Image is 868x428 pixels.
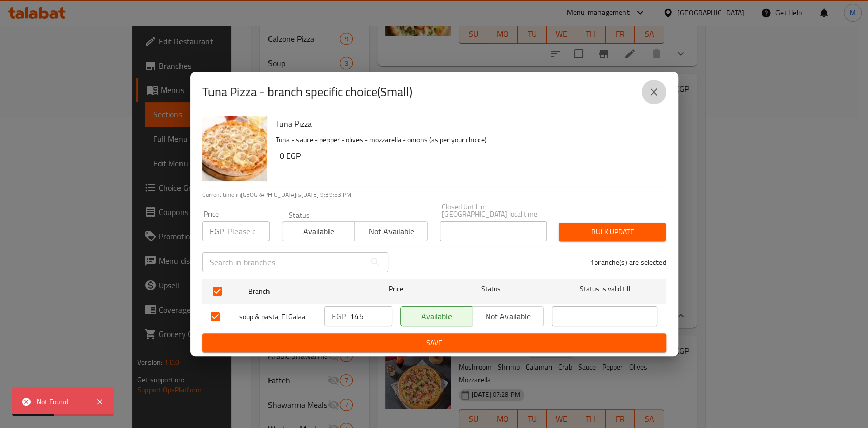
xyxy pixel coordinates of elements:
[552,283,657,295] span: Status is valid till
[476,309,540,324] span: Not available
[202,252,365,272] input: Search in branches
[359,224,424,239] span: Not available
[282,221,355,241] button: Available
[332,310,346,322] p: EGP
[642,80,666,104] button: close
[211,337,658,349] span: Save
[559,223,666,241] button: Bulk update
[248,285,354,298] span: Branch
[590,257,666,267] p: 1 branche(s) are selected
[202,84,412,100] h2: Tuna Pizza - branch specific choice(Small)
[37,396,85,407] div: Not Found
[405,309,468,324] span: Available
[354,221,428,241] button: Not available
[202,116,267,181] img: Tuna Pizza
[202,333,666,352] button: Save
[202,190,666,199] p: Current time in [GEOGRAPHIC_DATA] is [DATE] 9:39:53 PM
[228,221,270,241] input: Please enter price
[239,311,316,323] span: soup & pasta, El Galaa
[400,306,472,326] button: Available
[438,283,544,295] span: Status
[567,226,657,238] span: Bulk update
[209,225,224,237] p: EGP
[472,306,544,326] button: Not available
[362,283,430,295] span: Price
[276,134,658,146] p: Tuna - sauce - pepper - olives - mozzarella - onions (as per your choice)
[350,306,392,326] input: Please enter price
[280,148,658,163] h6: 0 EGP
[276,116,658,131] h6: Tuna Pizza
[286,224,351,239] span: Available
